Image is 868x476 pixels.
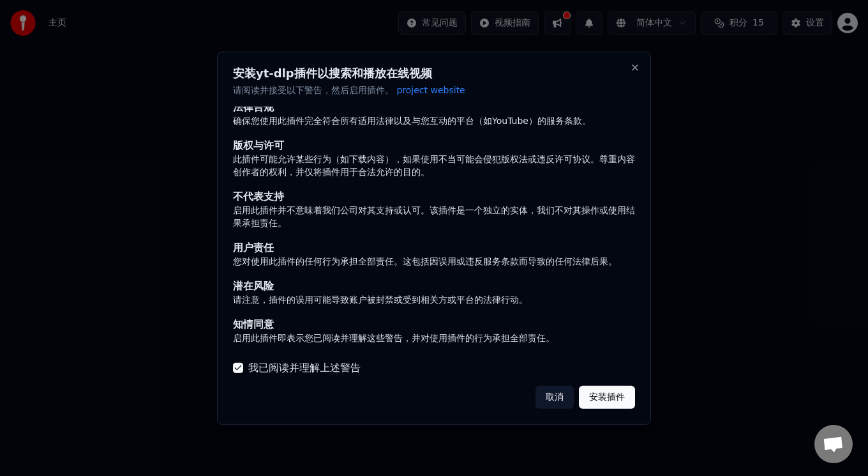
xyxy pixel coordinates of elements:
[396,84,465,95] span: project website
[233,138,635,153] div: 版权与许可
[233,204,635,230] div: 启用此插件并不意味着我们公司对其支持或认可。该插件是一个独立的实体，我们不对其操作或使用结果承担责任。
[233,294,635,307] div: 请注意，插件的误用可能导致账户被封禁或受到相关方或平台的法律行动。
[233,256,635,268] div: 您对使用此插件的任何行为承担全部责任。这包括因误用或违反服务条款而导致的任何法律后果。
[233,240,635,256] div: 用户责任
[233,332,635,345] div: 启用此插件即表示您已阅读并理解这些警告，并对使用插件的行为承担全部责任。
[233,317,635,332] div: 知情同意
[579,386,635,409] button: 安装插件
[248,360,361,376] label: 我已阅读并理解上述警告
[233,189,635,204] div: 不代表支持
[233,100,635,115] div: 法律合规
[233,279,635,294] div: 潜在风险
[233,153,635,179] div: 此插件可能允许某些行为（如下载内容），如果使用不当可能会侵犯版权法或违反许可协议。尊重内容创作者的权利，并仅将插件用于合法允许的目的。
[233,115,635,128] div: 确保您使用此插件完全符合所有适用法律以及与您互动的平台（如YouTube）的服务条款。
[233,67,635,79] h2: 安装yt-dlp插件以搜索和播放在线视频
[535,386,574,409] button: 取消
[233,84,635,96] p: 请阅读并接受以下警告，然后启用插件。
